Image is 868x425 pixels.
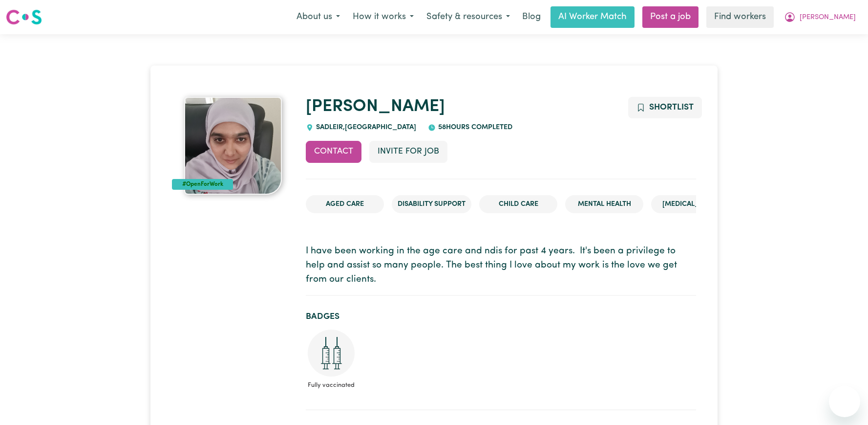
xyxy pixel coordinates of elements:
[306,141,361,162] button: Contact
[6,8,42,26] img: Careseekers logo
[290,7,346,27] button: About us
[308,330,355,377] img: Care and support worker has received 2 doses of COVID-19 vaccine
[800,12,856,23] span: [PERSON_NAME]
[172,179,233,190] div: #OpenForWork
[314,124,416,131] span: SADLEIR , [GEOGRAPHIC_DATA]
[706,6,774,28] a: Find workers
[642,6,699,28] a: Post a job
[346,7,420,27] button: How it works
[516,6,547,28] a: Blog
[436,124,512,131] span: 58 hours completed
[306,377,357,394] span: Fully vaccinated
[306,312,696,322] h2: Badges
[6,6,42,28] a: Careseekers logo
[628,97,702,118] button: Add to shortlist
[565,195,643,214] li: Mental Health
[306,195,384,214] li: Aged Care
[392,195,471,214] li: Disability Support
[369,141,447,162] button: Invite for Job
[420,7,516,27] button: Safety & resources
[306,245,696,287] p: I have been working in the age care and ndis for past 4 years. It's been a privilege to help and ...
[306,98,445,115] a: [PERSON_NAME]
[651,195,729,214] li: [MEDICAL_DATA]
[479,195,557,214] li: Child care
[172,97,294,195] a: YASREEN 's profile picture'#OpenForWork
[649,103,694,112] span: Shortlist
[778,7,862,27] button: My Account
[829,386,860,417] iframe: Button to launch messaging window
[550,6,635,28] a: AI Worker Match
[184,97,282,195] img: YASREEN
